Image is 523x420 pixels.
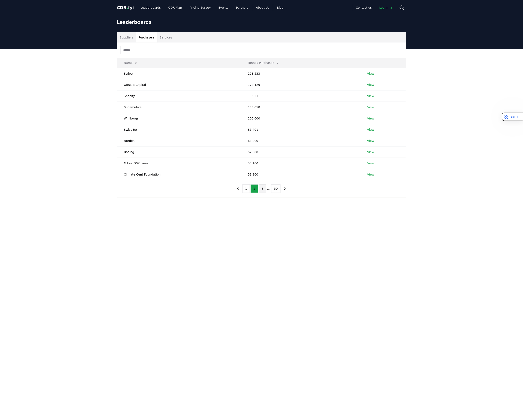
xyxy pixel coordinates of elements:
[117,169,241,180] td: Climate Cent Foundation
[117,68,241,79] td: Stripe
[367,94,374,98] a: View
[117,135,241,146] td: Nordea
[267,186,270,191] li: ...
[117,79,241,90] td: Offset8 Capital
[367,83,374,87] a: View
[241,68,360,79] td: 178’533
[165,4,185,11] a: CDR Map
[117,158,241,169] td: Mitsui OSK Lines
[251,184,258,193] button: 2
[136,32,157,43] button: Purchasers
[117,90,241,102] td: Shopify
[241,124,360,135] td: 85’401
[120,59,141,67] button: Name
[215,4,232,11] a: Events
[157,32,175,43] button: Services
[367,71,374,76] a: View
[242,184,250,193] button: 1
[117,124,241,135] td: Swiss Re
[234,184,242,193] button: previous page
[241,79,360,90] td: 178’129
[376,4,396,11] a: Log in
[367,105,374,109] a: View
[137,4,287,11] nav: Main
[379,5,393,10] span: Log in
[127,5,128,10] span: .
[241,146,360,158] td: 62’000
[117,113,241,124] td: Wihlborgs
[241,135,360,146] td: 68’000
[353,4,396,11] nav: Main
[241,90,360,102] td: 155’511
[274,4,287,11] a: Blog
[367,150,374,154] a: View
[281,184,289,193] button: next page
[367,128,374,132] a: View
[253,4,273,11] a: About Us
[271,184,281,193] button: 50
[117,32,136,43] button: Suppliers
[367,172,374,177] a: View
[241,113,360,124] td: 100’000
[259,184,266,193] button: 3
[367,139,374,143] a: View
[117,19,406,25] h1: Leaderboards
[186,4,214,11] a: Pricing Survey
[367,161,374,165] a: View
[117,146,241,158] td: Boeing
[137,4,164,11] a: Leaderboards
[117,5,134,10] span: CDR fyi
[367,116,374,121] a: View
[117,102,241,113] td: Supercritical
[241,169,360,180] td: 51’300
[245,59,283,67] button: Tonnes Purchased
[353,4,375,11] a: Contact us
[117,5,134,11] a: CDR.fyi
[233,4,252,11] a: Partners
[241,158,360,169] td: 55’400
[241,102,360,113] td: 133’058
